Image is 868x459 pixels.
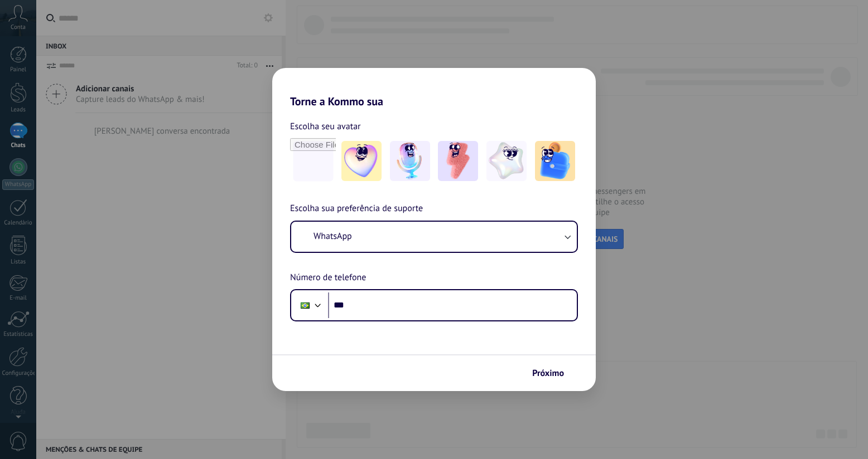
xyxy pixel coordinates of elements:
img: -3.jpeg [438,141,478,181]
img: -4.jpeg [486,141,527,181]
span: Número de telefone [290,271,366,285]
span: Próximo [532,369,564,377]
span: WhatsApp [314,231,352,242]
span: Escolha sua preferência de suporte [290,202,423,216]
img: -5.jpeg [535,141,575,181]
div: Brazil: + 55 [295,294,316,317]
span: Escolha seu avatar [290,119,361,134]
h2: Torne a Kommo sua [272,68,596,108]
img: -1.jpeg [341,141,382,181]
button: WhatsApp [291,222,577,252]
button: Próximo [527,364,579,383]
img: -2.jpeg [390,141,430,181]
